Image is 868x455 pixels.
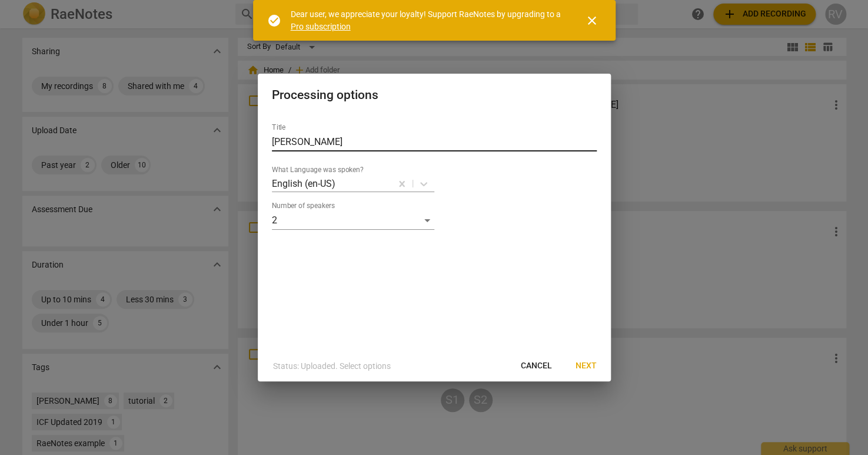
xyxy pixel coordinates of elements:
[272,177,335,190] p: English (en-US)
[585,14,599,28] span: close
[272,203,335,210] label: Number of speakers
[267,14,281,28] span: check_circle
[566,355,606,377] button: Next
[272,211,434,230] div: 2
[578,6,606,35] button: Close
[272,124,285,131] label: Title
[576,360,597,372] span: Next
[272,167,364,174] label: What Language was spoken?
[291,8,564,32] div: Dear user, we appreciate your loyalty! Support RaeNotes by upgrading to a
[273,360,391,372] p: Status: Uploaded. Select options
[291,22,351,31] a: Pro subscription
[272,88,597,103] h2: Processing options
[521,360,552,372] span: Cancel
[511,355,561,377] button: Cancel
